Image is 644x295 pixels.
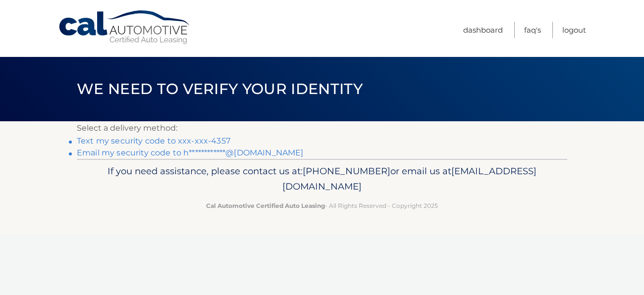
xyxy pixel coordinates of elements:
[77,121,567,135] p: Select a delivery method:
[303,165,390,177] span: [PHONE_NUMBER]
[58,10,192,45] a: Cal Automotive
[83,163,561,195] p: If you need assistance, please contact us at: or email us at
[77,136,230,146] a: Text my security code to xxx-xxx-4357
[77,80,363,98] span: We need to verify your identity
[562,22,586,38] a: Logout
[524,22,541,38] a: FAQ's
[206,202,325,209] strong: Cal Automotive Certified Auto Leasing
[463,22,503,38] a: Dashboard
[83,200,561,211] p: - All Rights Reserved - Copyright 2025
